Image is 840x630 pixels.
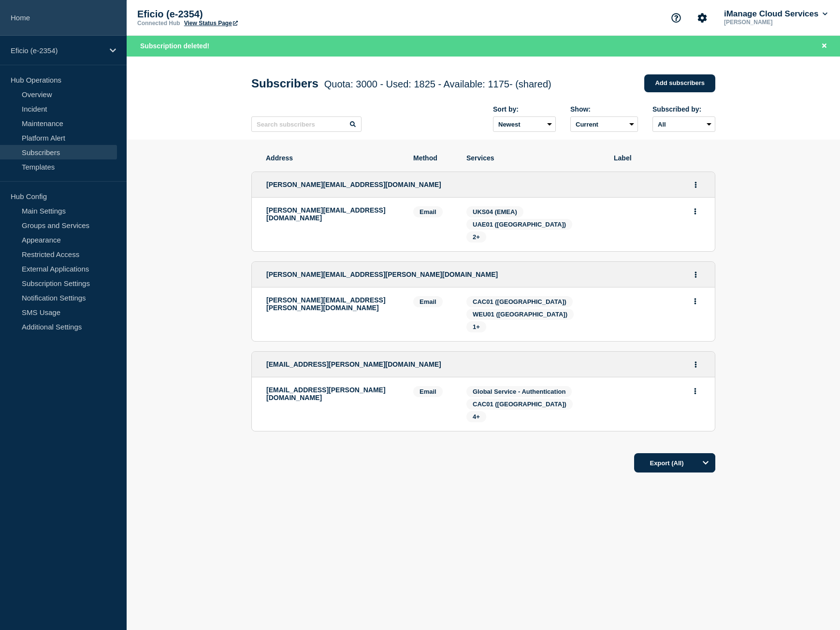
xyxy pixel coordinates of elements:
span: Label [614,154,701,162]
span: UKS04 (EMEA) [473,208,517,215]
span: 1+ [473,323,480,330]
button: Actions [690,177,702,192]
a: Add subscribers [644,74,715,92]
select: Deleted [570,116,638,132]
button: Actions [690,357,702,372]
h1: Subscribers [251,77,551,90]
button: Support [666,8,686,28]
span: [PERSON_NAME][EMAIL_ADDRESS][PERSON_NAME][DOMAIN_NAME] [266,271,498,278]
div: Sort by: [493,105,556,113]
p: [PERSON_NAME][EMAIL_ADDRESS][DOMAIN_NAME] [266,206,399,222]
span: Address [266,154,399,162]
button: Options [696,453,715,472]
p: [EMAIL_ADDRESS][PERSON_NAME][DOMAIN_NAME] [266,386,399,401]
span: 2+ [473,233,480,241]
span: Quota: 3000 - Used: 1825 - Available: 1175 - (shared) [324,79,551,89]
p: [PERSON_NAME][EMAIL_ADDRESS][PERSON_NAME][DOMAIN_NAME] [266,296,399,312]
select: Sort by [493,116,556,132]
span: 4+ [473,413,480,420]
button: Account settings [692,8,712,28]
p: Eficio (e-2354) [11,46,103,55]
span: CAC01 ([GEOGRAPHIC_DATA]) [473,401,566,408]
button: Close banner [818,41,830,52]
span: WEU01 ([GEOGRAPHIC_DATA]) [473,311,567,318]
span: [EMAIL_ADDRESS][PERSON_NAME][DOMAIN_NAME] [266,360,441,368]
span: Global Service - Authentication [473,388,565,395]
a: View Status Page [184,20,238,27]
input: Search subscribers [251,116,362,132]
span: Email [413,296,443,307]
button: Actions [689,384,701,399]
div: Show: [570,105,638,113]
select: Subscribed by [652,116,715,132]
p: Eficio (e-2354) [137,9,331,20]
button: iManage Cloud Services [722,9,829,19]
span: Services [466,154,599,162]
button: Actions [689,204,701,219]
div: Subscribed by: [652,105,715,113]
span: [PERSON_NAME][EMAIL_ADDRESS][DOMAIN_NAME] [266,181,441,188]
span: Email [413,386,443,397]
span: UAE01 ([GEOGRAPHIC_DATA]) [473,221,566,228]
span: Email [413,206,443,217]
p: Connected Hub [137,20,180,27]
span: Subscription deleted! [140,42,209,50]
button: Export (All) [634,453,715,472]
p: [PERSON_NAME] [722,19,823,26]
span: Method [413,154,452,162]
span: CAC01 ([GEOGRAPHIC_DATA]) [473,298,566,305]
button: Actions [689,294,701,309]
button: Actions [690,267,702,282]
